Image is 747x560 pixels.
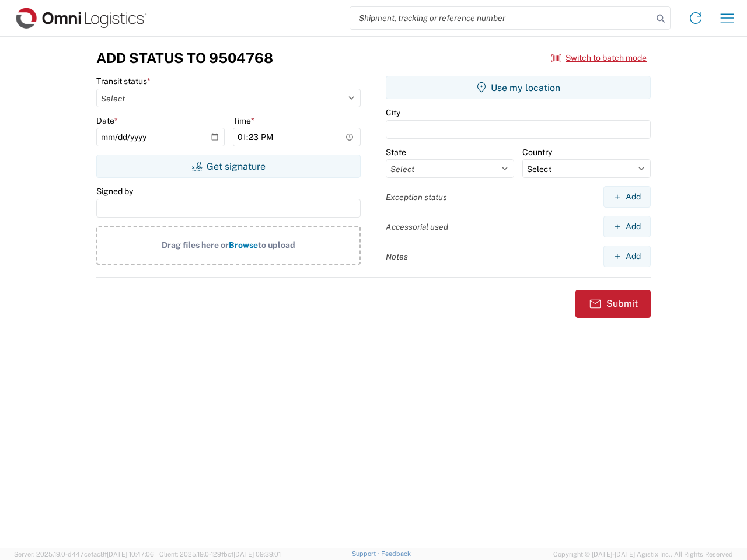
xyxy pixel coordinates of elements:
[603,216,651,237] button: Add
[386,222,448,232] label: Accessorial used
[96,186,133,197] label: Signed by
[14,551,154,558] span: Server: 2025.19.0-d447cefac8f
[603,186,651,208] button: Add
[603,246,651,267] button: Add
[96,155,361,178] button: Get signature
[96,50,273,66] h3: Add Status to 9504768
[96,116,118,126] label: Date
[162,240,229,250] span: Drag files here or
[96,76,151,86] label: Transit status
[386,76,651,99] button: Use my location
[386,107,400,118] label: City
[233,116,254,126] label: Time
[107,551,154,558] span: [DATE] 10:47:06
[258,240,295,250] span: to upload
[229,240,258,250] span: Browse
[551,48,647,68] button: Switch to batch mode
[350,7,652,29] input: Shipment, tracking or reference number
[522,147,552,157] label: Country
[553,549,733,559] span: Copyright © [DATE]-[DATE] Agistix Inc., All Rights Reserved
[386,251,408,262] label: Notes
[386,147,406,157] label: State
[352,550,381,557] a: Support
[575,290,651,318] button: Submit
[381,550,411,557] a: Feedback
[233,551,281,558] span: [DATE] 09:39:01
[386,192,447,202] label: Exception status
[159,551,281,558] span: Client: 2025.19.0-129fbcf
